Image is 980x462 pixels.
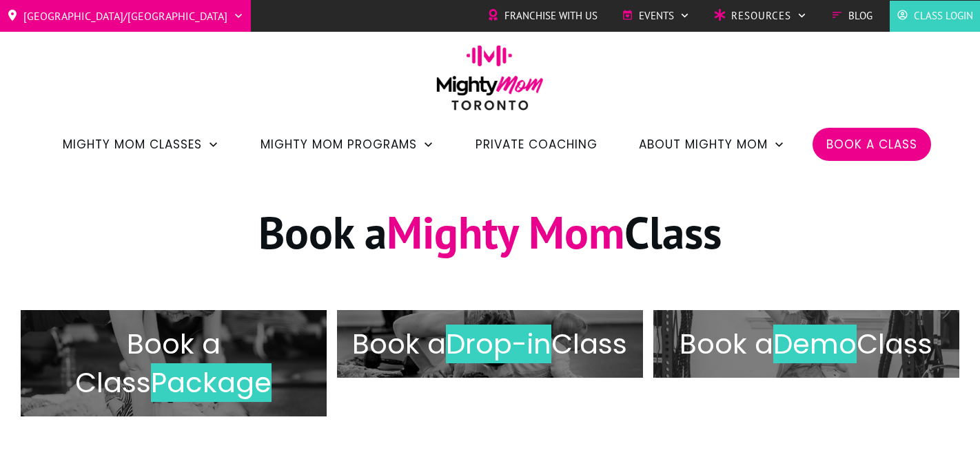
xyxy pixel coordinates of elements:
[773,325,857,363] span: Demo
[639,133,785,156] a: About Mighty Mom
[831,6,872,26] a: Blog
[826,133,917,156] a: Book a Class
[75,325,221,402] span: Book a Class
[857,325,932,363] span: Class
[23,5,227,27] span: [GEOGRAPHIC_DATA]/[GEOGRAPHIC_DATA]
[337,296,643,392] a: Book aDrop-inClass
[897,6,973,26] a: Class Login
[261,133,434,156] a: Mighty Mom Programs
[21,296,327,430] a: Book a ClassPackage
[63,133,202,156] span: Mighty Mom Classes
[21,203,959,278] h1: Book a Class
[914,6,973,26] span: Class Login
[731,6,791,26] span: Resources
[387,203,624,261] span: Mighty Mom
[261,133,417,156] span: Mighty Mom Programs
[476,133,598,156] a: Private Coaching
[351,325,629,363] h2: Book a Class
[429,45,551,120] img: mightymom-logo-toronto
[63,133,219,156] a: Mighty Mom Classes
[7,5,244,27] a: [GEOGRAPHIC_DATA]/[GEOGRAPHIC_DATA]
[446,325,551,363] span: Drop-in
[487,6,598,26] a: Franchise with Us
[848,6,872,26] span: Blog
[622,6,690,26] a: Events
[151,363,272,402] span: Package
[639,133,768,156] span: About Mighty Mom
[639,6,674,26] span: Events
[653,296,959,392] a: Book aDemoClass
[504,6,598,26] span: Franchise with Us
[680,325,773,363] span: Book a
[714,6,807,26] a: Resources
